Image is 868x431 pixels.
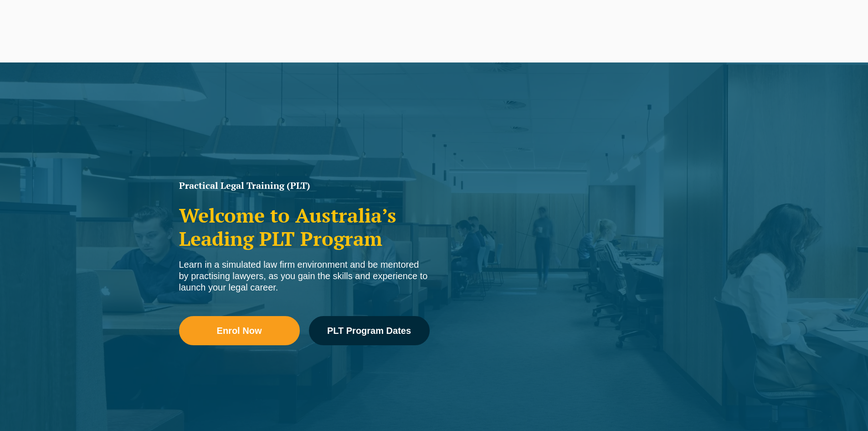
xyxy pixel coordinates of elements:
[309,316,430,345] a: PLT Program Dates
[327,326,411,335] span: PLT Program Dates
[179,259,430,293] div: Learn in a simulated law firm environment and be mentored by practising lawyers, as you gain the ...
[179,204,430,250] h2: Welcome to Australia’s Leading PLT Program
[217,326,262,335] span: Enrol Now
[179,316,300,345] a: Enrol Now
[179,181,430,190] h1: Practical Legal Training (PLT)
